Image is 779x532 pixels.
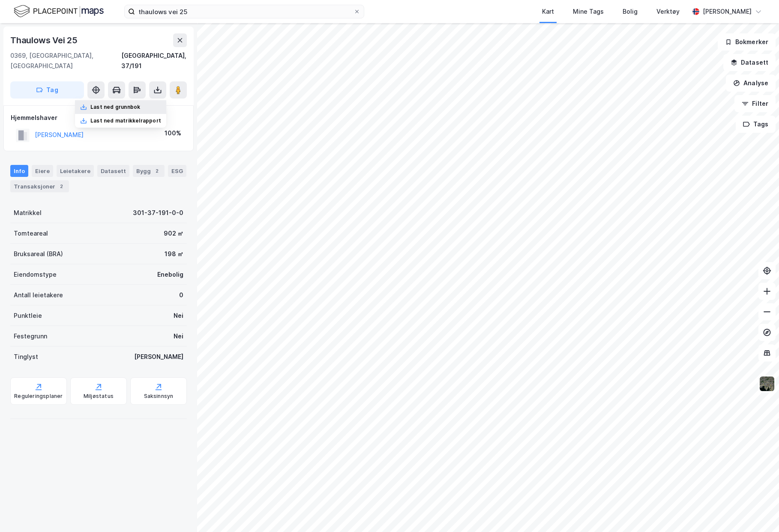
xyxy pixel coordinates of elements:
button: Filter [734,95,776,112]
div: Punktleie [14,311,42,321]
div: Leietakere [57,165,94,177]
div: 0 [179,290,183,300]
button: Tags [736,116,776,133]
div: 0369, [GEOGRAPHIC_DATA], [GEOGRAPHIC_DATA] [10,51,121,71]
img: logo.f888ab2527a4732fd821a326f86c7f29.svg [14,4,104,19]
div: [GEOGRAPHIC_DATA], 37/191 [121,51,187,71]
div: [PERSON_NAME] [703,6,752,17]
div: 301-37-191-0-0 [133,208,183,218]
div: Last ned grunnbok [90,104,140,111]
img: 9k= [759,376,775,392]
div: Thaulows Vei 25 [10,33,79,47]
div: Verktøy [656,6,680,17]
div: Hjemmelshaver [11,113,186,123]
div: Transaksjoner [10,180,69,192]
div: ESG [168,165,186,177]
div: Eiere [32,165,53,177]
div: 100% [165,128,181,138]
div: Reguleringsplaner [14,393,63,400]
div: Miljøstatus [84,393,114,400]
div: 198 ㎡ [165,249,183,259]
div: Last ned matrikkelrapport [90,117,161,124]
button: Analyse [726,75,776,92]
div: Kart [542,6,554,17]
div: Mine Tags [573,6,604,17]
iframe: Chat Widget [736,491,779,532]
div: Nei [174,331,183,341]
div: Info [10,165,28,177]
div: Eiendomstype [14,269,57,280]
div: Kontrollprogram for chat [736,491,779,532]
button: Datasett [723,54,776,71]
div: 902 ㎡ [164,228,183,239]
input: Søk på adresse, matrikkel, gårdeiere, leietakere eller personer [135,5,354,18]
div: 2 [153,167,161,175]
button: Bokmerker [718,33,776,51]
button: Tag [10,81,84,99]
div: Datasett [97,165,129,177]
div: Tomteareal [14,228,48,239]
div: Antall leietakere [14,290,63,300]
div: Tinglyst [14,352,38,362]
div: Bruksareal (BRA) [14,249,63,259]
div: Matrikkel [14,208,42,218]
div: 2 [57,182,66,191]
div: Nei [174,311,183,321]
div: Enebolig [157,269,183,280]
div: Festegrunn [14,331,47,341]
div: Bygg [133,165,165,177]
div: Bolig [623,6,638,17]
div: Saksinnsyn [144,393,174,400]
div: [PERSON_NAME] [134,352,183,362]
